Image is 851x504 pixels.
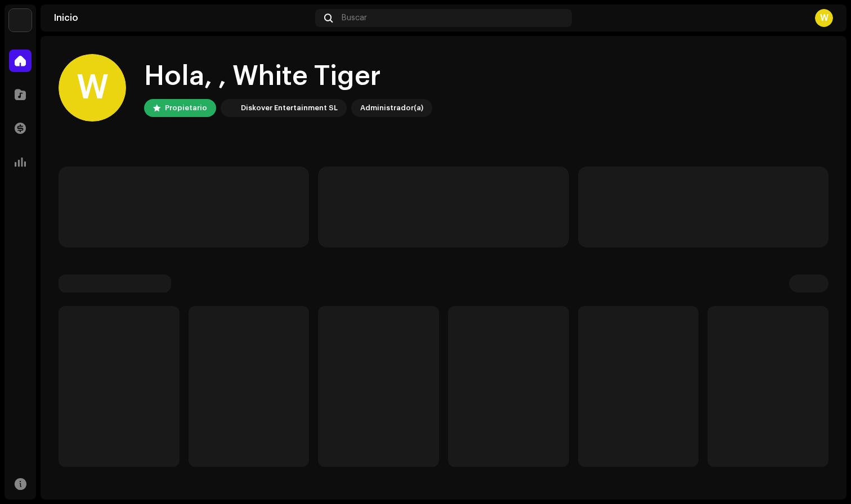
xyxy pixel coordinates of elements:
div: W [59,54,126,121]
div: Diskover Entertainment SL [241,101,338,115]
div: Propietario [165,101,207,115]
div: Hola, , White Tiger [144,58,432,94]
span: Buscar [342,13,367,22]
div: Administrador(a) [360,101,423,115]
div: W [815,9,833,27]
img: 297a105e-aa6c-4183-9ff4-27133c00f2e2 [223,101,236,115]
img: 297a105e-aa6c-4183-9ff4-27133c00f2e2 [9,9,32,31]
div: Inicio [54,13,311,22]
